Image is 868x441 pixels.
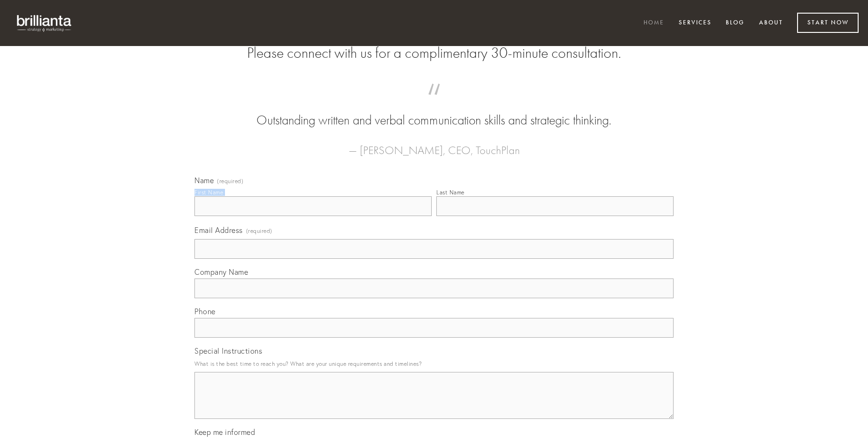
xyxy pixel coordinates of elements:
[194,346,262,356] span: Special Instructions
[720,15,751,31] a: Blog
[194,225,243,235] span: Email Address
[9,9,80,37] img: brillianta - research, strategy, marketing
[194,44,674,62] h2: Please connect with us for a complimentary 30-minute consultation.
[753,15,789,31] a: About
[217,178,243,184] span: (required)
[637,15,670,31] a: Home
[194,189,223,196] div: First Name
[673,15,718,31] a: Services
[209,93,659,130] blockquote: Outstanding written and verbal communication skills and strategic thinking.
[194,267,248,277] span: Company Name
[194,307,216,316] span: Phone
[436,189,465,196] div: Last Name
[209,93,659,111] span: “
[246,224,272,237] span: (required)
[194,427,255,437] span: Keep me informed
[797,13,859,33] a: Start Now
[194,176,214,185] span: Name
[209,130,659,160] figcaption: — [PERSON_NAME], CEO, TouchPlan
[194,357,674,370] p: What is the best time to reach you? What are your unique requirements and timelines?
